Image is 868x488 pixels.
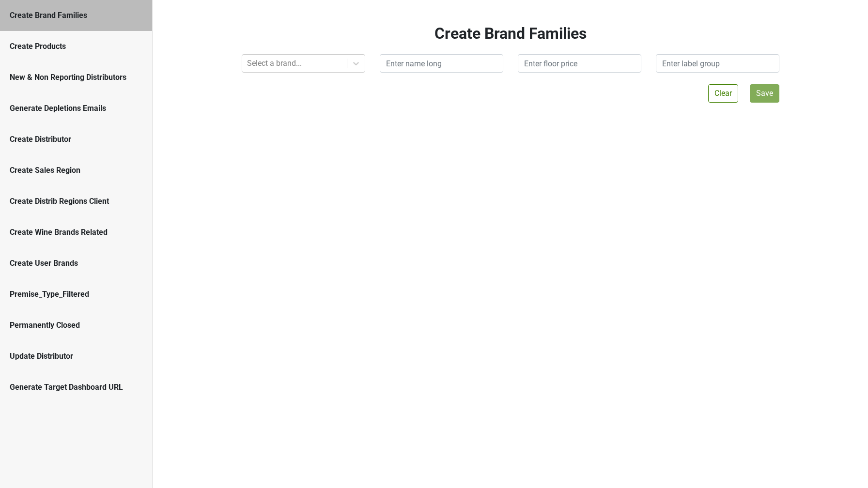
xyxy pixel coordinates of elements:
[10,134,142,145] div: Create Distributor
[10,103,142,114] div: Generate Depletions Emails
[708,84,738,103] button: Clear
[10,381,142,393] div: Generate Target Dashboard URL
[10,351,142,362] div: Update Distributor
[10,10,142,21] div: Create Brand Families
[10,227,142,238] div: Create Wine Brands Related
[242,24,779,43] h2: Create Brand Families
[10,258,142,269] div: Create User Brands
[10,320,142,331] div: Permanently Closed
[10,72,142,83] div: New & Non Reporting Distributors
[750,84,779,103] button: Save
[10,165,142,176] div: Create Sales Region
[380,54,503,73] input: Enter name long
[656,54,779,73] input: Enter label group
[10,289,142,300] div: Premise_Type_Filtered
[518,54,641,73] input: Enter floor price
[10,196,142,207] div: Create Distrib Regions Client
[10,41,142,52] div: Create Products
